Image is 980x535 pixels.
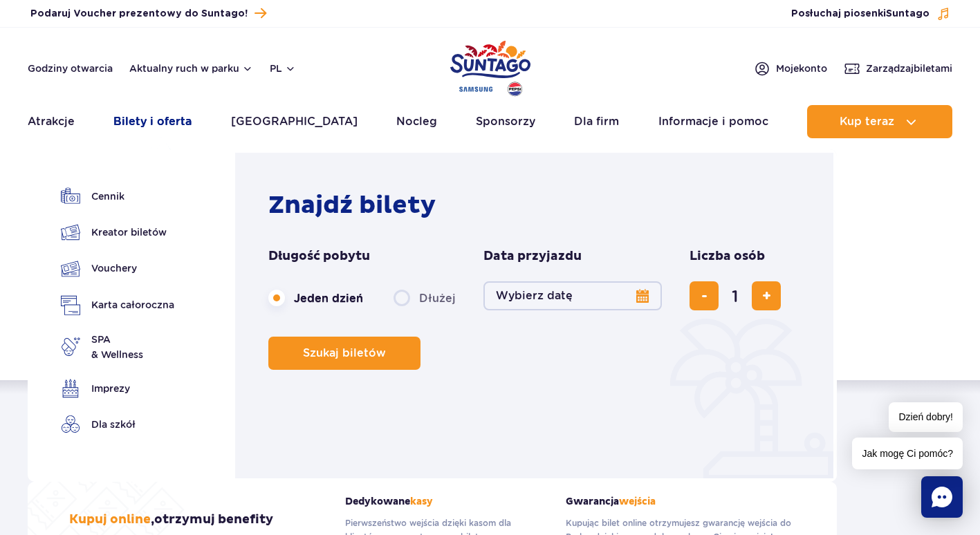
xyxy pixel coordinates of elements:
a: Atrakcje [28,105,75,138]
a: Park of Poland [450,35,530,98]
span: Szukaj biletów [303,347,386,359]
a: Podaruj Voucher prezentowy do Suntago! [30,4,266,23]
a: Zarządzajbiletami [844,60,952,77]
h2: Znajdź bilety [268,190,807,220]
a: Nocleg [396,105,437,138]
a: Dla firm [574,105,619,138]
button: Posłuchaj piosenkiSuntago [791,7,950,21]
a: Sponsorzy [476,105,535,138]
span: Dzień dobry! [889,402,963,432]
span: Liczba osób [690,248,765,265]
a: Vouchery [61,259,174,279]
label: Jeden dzień [268,283,363,312]
span: Podaruj Voucher prezentowy do Suntago! [30,7,248,21]
button: Kup teraz [807,105,952,138]
a: Mojekonto [754,60,827,77]
span: Moje konto [776,62,827,75]
a: [GEOGRAPHIC_DATA] [231,105,358,138]
input: liczba biletów [719,279,752,312]
span: Suntago [886,9,930,19]
a: Godziny otwarcia [28,62,113,75]
h3: , otrzymuj benefity [69,511,273,528]
a: Cennik [61,187,174,206]
span: Kupuj online [69,511,151,527]
label: Dłużej [394,283,456,312]
a: SPA& Wellness [61,332,174,362]
button: Szukaj biletów [268,337,420,370]
span: Posłuchaj piosenki [791,7,930,21]
strong: Dedykowane [345,496,545,507]
span: Zarządzaj biletami [866,62,952,75]
a: Bilety i oferta [113,105,192,138]
a: Dla szkół [61,415,174,434]
span: Długość pobytu [268,248,370,265]
span: wejścia [619,496,656,507]
span: Kup teraz [840,115,894,128]
span: Data przyjazdu [483,248,582,265]
button: Aktualny ruch w parku [129,63,253,74]
button: dodaj bilet [752,281,781,310]
button: usuń bilet [690,281,719,310]
a: Imprezy [61,379,174,398]
div: Chat [921,476,963,518]
button: pl [270,62,296,75]
a: Kreator biletów [61,223,174,242]
span: Jak mogę Ci pomóc? [852,438,963,469]
button: Wybierz datę [483,281,662,310]
span: kasy [410,496,433,507]
a: Informacje i pomoc [658,105,768,138]
form: Planowanie wizyty w Park of Poland [268,248,807,370]
strong: Gwarancja [566,496,795,507]
span: SPA & Wellness [91,332,143,362]
a: Karta całoroczna [61,295,174,315]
